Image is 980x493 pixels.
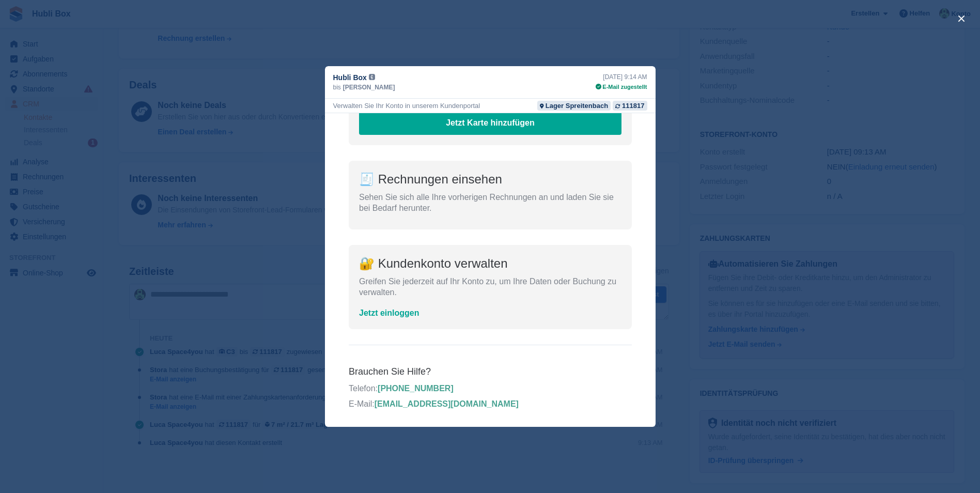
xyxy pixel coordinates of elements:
div: E-Mail zugestellt [596,83,647,91]
p: Greifen Sie jederzeit auf Ihr Konto zu, um Ihre Daten oder Buchung zu verwalten. [34,163,297,185]
div: Lager Spreitenbach [546,101,608,111]
div: 111817 [622,101,644,111]
a: [EMAIL_ADDRESS][DOMAIN_NAME] [50,286,194,295]
a: 111817 [613,101,647,111]
p: Sehen Sie sich alle Ihre vorherigen Rechnungen an und laden Sie sie bei Bedarf herunter. [34,79,297,101]
button: close [953,10,970,27]
a: [PHONE_NUMBER] [53,271,129,280]
span: [PERSON_NAME] [343,83,395,92]
span: bis [333,83,341,92]
p: Telefon: [24,270,307,281]
a: Jetzt Karte hinzufügen [46,5,284,16]
span: Hubli Box [333,72,367,83]
a: Jetzt einloggen [34,195,94,206]
div: Verwalten Sie Ihr Konto in unserem Kundenportal [333,101,480,111]
img: icon-info-grey-7440780725fd019a000dd9b08b2336e03edf1995a4989e88bcd33f0948082b44.svg [369,74,375,80]
a: Lager Spreitenbach [537,101,611,111]
p: E-Mail: [24,286,307,297]
h6: Brauchen Sie Hilfe? [24,253,307,265]
h4: 🧾 Rechnungen einsehen [34,58,297,74]
div: [DATE] 9:14 AM [596,72,647,82]
h4: 🔐 Kundenkonto verwalten [34,142,297,158]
